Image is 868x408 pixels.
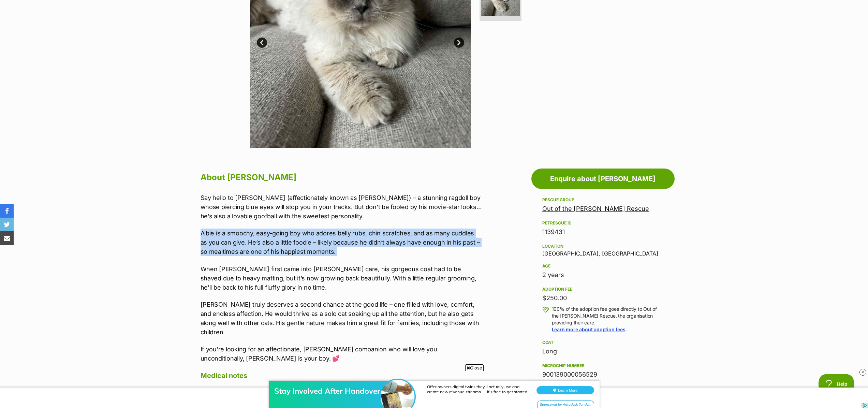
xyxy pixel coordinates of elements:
[552,326,626,332] a: Learn more about adoption fees
[542,263,664,269] div: Age
[201,300,482,337] p: [PERSON_NAME] truly deserves a second chance at the good life – one filled with love, comfort, an...
[201,264,482,292] p: When [PERSON_NAME] first came into [PERSON_NAME] care, his gorgeous coat had to be shaved due to ...
[542,220,664,226] div: PetRescue ID
[454,38,464,48] a: Next
[542,287,664,292] div: Adoption fee
[531,169,675,189] a: Enquire about [PERSON_NAME]
[542,270,664,280] div: 2 years
[274,19,383,29] div: Stay Involved After Handover
[537,33,594,42] div: Sponsored by Autodesk Tandem
[427,17,529,27] div: Offer owners digital twins they'll actually use and create new revenue streams — it's free to get...
[542,244,664,249] div: Location
[542,205,649,212] a: Out of the [PERSON_NAME] Rescue
[465,364,484,371] span: Close
[542,363,664,368] div: Microchip number
[542,242,664,257] div: [GEOGRAPHIC_DATA], [GEOGRAPHIC_DATA]
[201,229,482,256] p: Albie is a smoochy, easy-going boy who adores belly rubs, chin scratches, and as many cuddles as ...
[542,197,664,203] div: Rescue group
[201,170,482,185] h2: About [PERSON_NAME]
[536,19,594,27] button: Learn More
[542,293,664,303] div: $250.00
[542,227,664,237] div: 1139431
[859,369,866,376] img: close_rtb.svg
[257,38,267,48] a: Prev
[201,193,482,221] p: Say hello to [PERSON_NAME] (affectionately known as [PERSON_NAME]) – a stunning ragdoll boy whose...
[542,347,664,356] div: Long
[552,306,664,333] p: 100% of the adoption fee goes directly to Out of the [PERSON_NAME] Rescue, the organisation provi...
[542,340,664,345] div: Coat
[201,345,482,363] p: If you’re looking for an affectionate, [PERSON_NAME] companion who will love you unconditionally,...
[381,13,415,47] img: Stay Involved After Handover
